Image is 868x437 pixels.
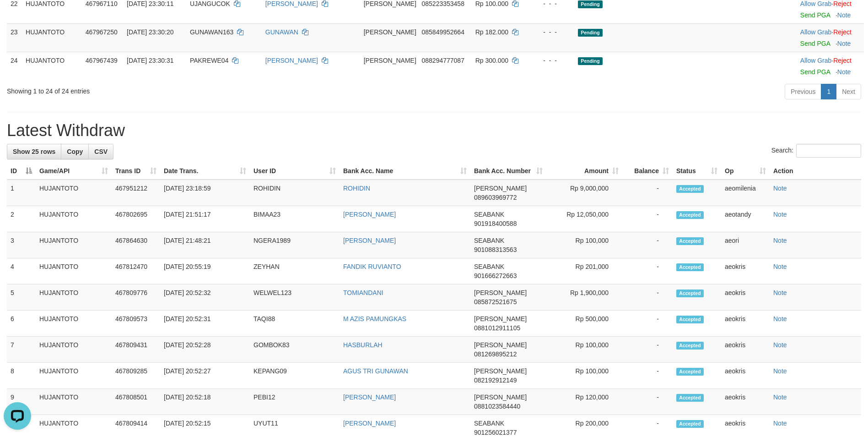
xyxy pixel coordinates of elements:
[474,315,527,322] span: [PERSON_NAME]
[36,363,112,389] td: HUJANTOTO
[160,163,250,180] th: Date Trans.: activate to sort column ascending
[160,180,250,206] td: [DATE] 23:18:59
[250,389,340,415] td: PEBI12
[546,389,622,415] td: Rp 120,000
[833,28,852,36] a: Reject
[721,258,770,284] td: aeokris
[622,284,673,311] td: -
[821,84,836,99] a: 1
[421,28,464,36] span: Copy 085849952664 to clipboard
[785,84,821,99] a: Previous
[112,163,160,180] th: Trans ID: activate to sort column ascending
[7,311,36,337] td: 6
[22,23,82,52] td: HUJANTOTO
[800,57,831,64] a: Allow Grab
[546,311,622,337] td: Rp 500,000
[343,367,408,375] a: AGUS TRI GUNAWAN
[86,57,118,64] span: 467967439
[4,4,31,31] button: Open LiveChat chat widget
[127,28,173,36] span: [DATE] 23:30:20
[250,311,340,337] td: TAQI88
[343,263,401,270] a: FANDIK RUVIANTO
[622,206,673,232] td: -
[7,180,36,206] td: 1
[112,311,160,337] td: 467809573
[250,180,340,206] td: ROHIDIN
[160,389,250,415] td: [DATE] 20:52:18
[721,311,770,337] td: aeokris
[343,341,383,349] a: HASBURLAH
[837,11,851,19] a: Note
[112,363,160,389] td: 467809285
[250,232,340,258] td: NGERA1989
[474,246,517,253] span: Copy 901088313563 to clipboard
[797,52,864,80] td: ·
[837,40,851,47] a: Note
[343,237,396,244] a: [PERSON_NAME]
[250,258,340,284] td: ZEYHAN
[7,83,355,96] div: Showing 1 to 24 of 24 entries
[622,311,673,337] td: -
[127,57,173,64] span: [DATE] 23:30:31
[622,163,673,180] th: Balance: activate to sort column ascending
[7,389,36,415] td: 9
[546,284,622,311] td: Rp 1,900,000
[721,284,770,311] td: aeokris
[622,363,673,389] td: -
[721,206,770,232] td: aeotandy
[36,337,112,363] td: HUJANTOTO
[578,57,603,65] span: Pending
[676,394,704,402] span: Accepted
[474,341,527,349] span: [PERSON_NAME]
[36,163,112,180] th: Game/API: activate to sort column ascending
[474,272,517,279] span: Copy 901666272663 to clipboard
[676,237,704,245] span: Accepted
[112,232,160,258] td: 467864630
[7,206,36,232] td: 2
[474,393,527,401] span: [PERSON_NAME]
[800,28,833,36] span: ·
[676,211,704,219] span: Accepted
[546,206,622,232] td: Rp 12,050,000
[721,180,770,206] td: aeomilenia
[250,363,340,389] td: KEPANG09
[364,28,416,36] span: [PERSON_NAME]
[250,337,340,363] td: GOMBOK83
[112,284,160,311] td: 467809776
[36,206,112,232] td: HUJANTOTO
[7,284,36,311] td: 5
[676,185,704,193] span: Accepted
[190,28,233,36] span: GUNAWAN163
[364,57,416,64] span: [PERSON_NAME]
[546,180,622,206] td: Rp 9,000,000
[475,57,508,64] span: Rp 300.000
[343,185,370,192] a: ROHIDIN
[474,350,517,358] span: Copy 081269895212 to clipboard
[721,363,770,389] td: aeokris
[474,194,517,201] span: Copy 089603969772 to clipboard
[160,311,250,337] td: [DATE] 20:52:31
[7,52,22,80] td: 24
[578,0,603,8] span: Pending
[474,298,517,306] span: Copy 085872521675 to clipboard
[36,232,112,258] td: HUJANTOTO
[36,180,112,206] td: HUJANTOTO
[265,28,298,36] a: GUNAWAN
[160,258,250,284] td: [DATE] 20:55:19
[676,263,704,271] span: Accepted
[36,311,112,337] td: HUJANTOTO
[773,367,787,375] a: Note
[773,420,787,427] a: Note
[622,232,673,258] td: -
[36,258,112,284] td: HUJANTOTO
[250,163,340,180] th: User ID: activate to sort column ascending
[7,258,36,284] td: 4
[546,363,622,389] td: Rp 100,000
[7,144,61,159] a: Show 25 rows
[534,27,571,37] div: - - -
[190,57,229,64] span: PAKREWE04
[721,337,770,363] td: aeokris
[673,163,721,180] th: Status: activate to sort column ascending
[800,68,830,76] a: Send PGA
[112,337,160,363] td: 467809431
